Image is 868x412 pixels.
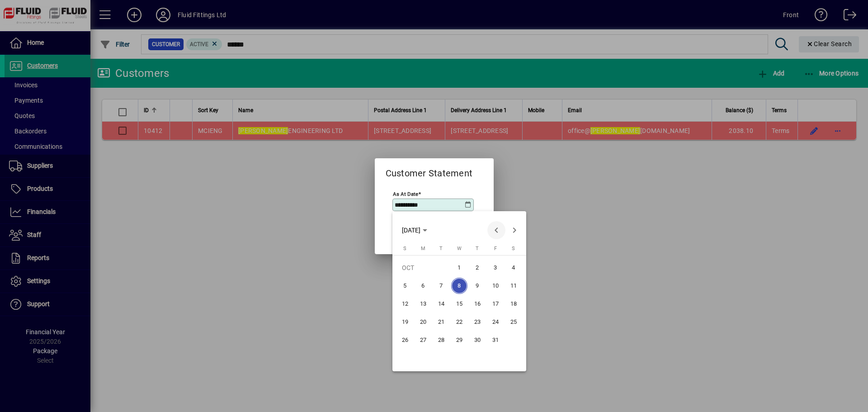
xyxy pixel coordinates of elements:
[396,295,414,313] button: Sun Oct 12 2025
[487,278,504,294] span: 10
[457,246,462,251] span: W
[505,295,523,313] button: Sat Oct 18 2025
[415,296,431,312] span: 13
[469,278,486,294] span: 9
[396,313,414,331] button: Sun Oct 19 2025
[414,277,432,295] button: Mon Oct 06 2025
[451,296,467,312] span: 15
[505,221,524,239] button: Next month
[505,259,523,277] button: Sat Oct 04 2025
[439,246,443,251] span: T
[451,260,467,276] span: 1
[468,259,486,277] button: Thu Oct 02 2025
[450,295,468,313] button: Wed Oct 15 2025
[468,313,486,331] button: Thu Oct 23 2025
[512,246,515,251] span: S
[450,313,468,331] button: Wed Oct 22 2025
[432,331,450,349] button: Tue Oct 28 2025
[487,260,504,276] span: 3
[505,296,522,312] span: 18
[486,277,505,295] button: Fri Oct 10 2025
[414,331,432,349] button: Mon Oct 27 2025
[397,332,413,348] span: 26
[414,295,432,313] button: Mon Oct 13 2025
[468,331,486,349] button: Thu Oct 30 2025
[451,278,467,294] span: 8
[432,295,450,313] button: Tue Oct 14 2025
[398,222,431,238] button: Choose month and year
[403,246,406,251] span: S
[476,246,479,251] span: T
[397,314,413,330] span: 19
[421,246,425,251] span: M
[415,278,431,294] span: 6
[396,331,414,349] button: Sun Oct 26 2025
[469,296,486,312] span: 16
[432,277,450,295] button: Tue Oct 07 2025
[505,314,522,330] span: 25
[505,260,522,276] span: 4
[487,296,504,312] span: 17
[396,259,450,277] td: OCT
[433,314,449,330] span: 21
[505,278,522,294] span: 11
[451,314,467,330] span: 22
[505,277,523,295] button: Sat Oct 11 2025
[486,295,505,313] button: Fri Oct 17 2025
[487,221,505,239] button: Previous month
[468,295,486,313] button: Thu Oct 16 2025
[486,259,505,277] button: Fri Oct 03 2025
[397,296,413,312] span: 12
[487,314,504,330] span: 24
[414,313,432,331] button: Mon Oct 20 2025
[402,227,420,234] span: [DATE]
[469,332,486,348] span: 30
[468,277,486,295] button: Thu Oct 09 2025
[450,277,468,295] button: Wed Oct 08 2025
[450,259,468,277] button: Wed Oct 01 2025
[415,332,431,348] span: 27
[415,314,431,330] span: 20
[433,332,449,348] span: 28
[494,246,497,251] span: F
[397,278,413,294] span: 5
[433,278,449,294] span: 7
[450,331,468,349] button: Wed Oct 29 2025
[433,296,449,312] span: 14
[469,260,486,276] span: 2
[396,277,414,295] button: Sun Oct 05 2025
[451,332,467,348] span: 29
[432,313,450,331] button: Tue Oct 21 2025
[486,331,505,349] button: Fri Oct 31 2025
[469,314,486,330] span: 23
[505,313,523,331] button: Sat Oct 25 2025
[486,313,505,331] button: Fri Oct 24 2025
[487,332,504,348] span: 31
